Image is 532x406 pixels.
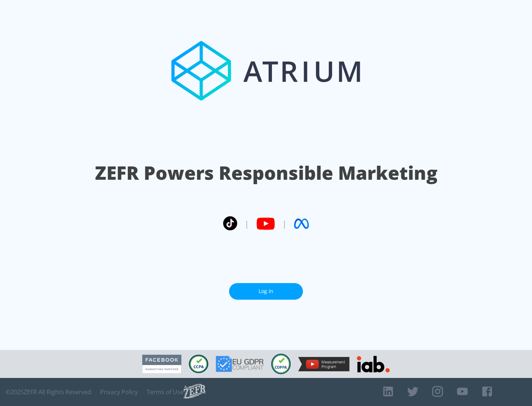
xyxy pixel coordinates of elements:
h1: ZEFR Powers Responsible Marketing [95,160,437,186]
span: | [282,218,287,229]
span: © 2025 ZEFR All Rights Reserved [6,388,91,396]
span: | [245,218,249,229]
a: Terms of Use [147,388,184,396]
img: GDPR Compliant [216,356,264,372]
a: Privacy Policy [100,388,138,396]
img: COPPA Compliant [271,354,291,374]
img: CCPA Compliant [189,355,208,373]
img: Facebook Marketing Partner [142,355,181,374]
a: Log In [229,283,303,300]
img: YouTube Measurement Program [298,357,349,371]
img: IAB [357,356,390,372]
